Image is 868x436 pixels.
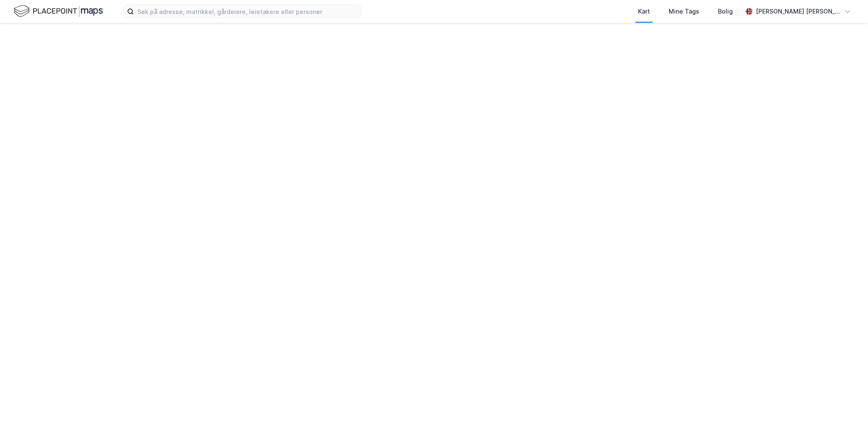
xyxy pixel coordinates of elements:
[14,4,103,19] img: logo.f888ab2527a4732fd821a326f86c7f29.svg
[669,6,699,17] div: Mine Tags
[718,6,733,17] div: Bolig
[134,5,361,18] input: Søk på adresse, matrikkel, gårdeiere, leietakere eller personer
[638,6,650,17] div: Kart
[756,6,841,17] div: [PERSON_NAME] [PERSON_NAME]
